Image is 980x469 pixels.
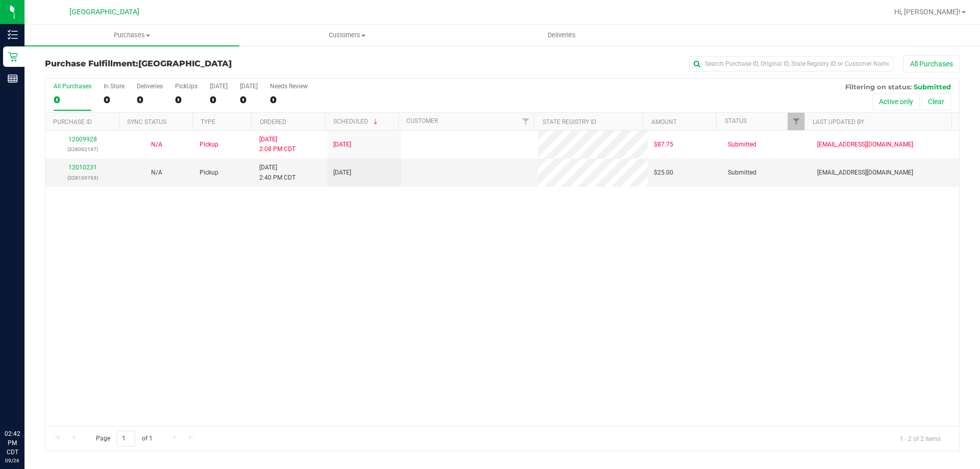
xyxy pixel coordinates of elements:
span: $87.75 [654,140,673,150]
div: In Store [104,83,125,90]
p: 02:42 PM CDT [5,429,20,457]
div: 0 [210,94,228,106]
inline-svg: Retail [8,52,18,62]
a: Last Updated By [813,118,864,126]
a: Deliveries [454,24,669,46]
iframe: Resource center [10,387,41,418]
inline-svg: Reports [8,73,18,84]
span: Submitted [728,140,756,150]
div: Deliveries [137,83,163,90]
span: Deliveries [534,31,590,40]
div: 0 [54,94,91,106]
span: Submitted [728,168,756,178]
a: Amount [651,118,677,126]
span: [DATE] [333,140,351,150]
a: Customers [239,24,454,46]
span: Pickup [200,168,218,178]
div: [DATE] [210,83,228,90]
div: 0 [270,94,308,106]
span: [GEOGRAPHIC_DATA] [138,59,232,68]
div: Needs Review [270,83,308,90]
a: Sync Status [127,118,166,126]
div: All Purchases [54,83,91,90]
span: 1 - 2 of 2 items [892,431,949,446]
input: 1 [117,431,135,447]
span: Page of 1 [87,431,161,447]
button: Clear [921,93,951,110]
div: PickUps [175,83,198,90]
p: (328109763) [52,173,113,183]
input: Search Purchase ID, Original ID, State Registry ID or Customer Name... [689,56,893,71]
div: 0 [240,94,258,106]
div: [DATE] [240,83,258,90]
div: 0 [104,94,125,106]
a: Ordered [260,118,286,126]
div: 0 [175,94,198,106]
span: [GEOGRAPHIC_DATA] [69,8,139,16]
span: [DATE] [333,168,351,178]
button: N/A [151,140,162,150]
button: Active only [872,93,920,110]
span: [EMAIL_ADDRESS][DOMAIN_NAME] [817,168,913,178]
button: All Purchases [903,55,960,72]
a: Scheduled [333,118,380,125]
span: Not Applicable [151,169,162,176]
a: 12010231 [68,164,97,171]
span: Filtering on status: [845,83,912,91]
a: Purchase ID [53,118,92,126]
span: $25.00 [654,168,673,178]
span: Customers [240,31,454,40]
h3: Purchase Fulfillment: [45,59,350,68]
a: Customer [406,117,438,125]
a: Status [725,117,747,125]
span: Hi, [PERSON_NAME]! [894,8,961,16]
p: 09/26 [5,457,20,464]
span: [DATE] 2:40 PM CDT [259,163,296,182]
div: 0 [137,94,163,106]
p: (328092197) [52,144,113,154]
a: Filter [788,113,804,130]
a: Purchases [24,24,239,46]
span: Purchases [24,31,239,40]
span: Not Applicable [151,141,162,148]
a: State Registry ID [543,118,596,126]
span: Submitted [914,83,951,91]
span: Pickup [200,140,218,150]
button: N/A [151,168,162,178]
inline-svg: Inventory [8,30,18,40]
span: [DATE] 2:08 PM CDT [259,135,296,154]
span: [EMAIL_ADDRESS][DOMAIN_NAME] [817,140,913,150]
a: Type [201,118,215,126]
a: 12009928 [68,136,97,143]
a: Filter [517,113,534,130]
